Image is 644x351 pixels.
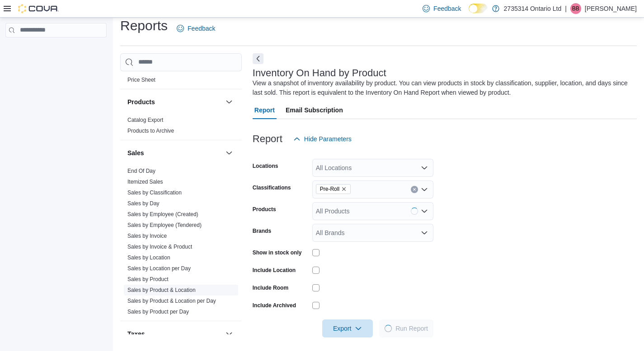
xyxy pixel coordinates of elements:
a: Catalog Export [127,117,163,123]
span: Sales by Day [127,200,160,207]
span: Sales by Product [127,276,169,283]
span: Feedback [188,24,215,33]
label: Classifications [253,184,291,191]
input: Dark Mode [469,4,488,13]
button: Open list of options [421,164,428,171]
button: Open list of options [421,186,428,193]
button: Clear input [411,186,418,193]
span: Hide Parameters [304,134,352,143]
span: Sales by Employee (Created) [127,211,198,218]
button: Taxes [224,328,235,339]
h1: Reports [120,17,168,35]
p: [PERSON_NAME] [585,3,637,14]
span: Dark Mode [469,13,469,14]
button: Next [253,53,263,64]
nav: Complex example [5,39,107,61]
p: | [565,3,567,14]
span: Itemized Sales [127,178,163,185]
span: Price Sheet [127,76,155,83]
label: Include Location [253,267,296,274]
label: Include Room [253,284,288,291]
span: Sales by Product & Location [127,286,196,294]
span: Sales by Location per Day [127,265,191,272]
p: 2735314 Ontario Ltd [504,3,562,14]
span: Feedback [433,4,461,13]
button: Export [322,319,373,337]
a: Sales by Product & Location [127,287,196,293]
span: Sales by Invoice [127,232,167,240]
span: Run Report [395,324,428,333]
a: Sales by Classification [127,189,182,196]
span: Loading [383,323,393,333]
a: Price Sheet [127,77,155,83]
label: Show in stock only [253,249,302,256]
a: Products to Archive [127,128,174,134]
h3: Sales [127,148,144,157]
label: Products [253,206,276,213]
a: Sales by Location per Day [127,265,191,272]
button: Products [127,97,222,106]
span: Sales by Classification [127,189,182,196]
label: Locations [253,162,278,170]
span: Sales by Location [127,254,170,261]
button: Remove Pre-Roll from selection in this group [341,186,347,192]
span: Report [254,101,275,119]
label: Include Archived [253,302,296,309]
a: Sales by Product [127,276,169,282]
div: Sales [120,166,242,321]
button: Sales [224,148,235,158]
a: Sales by Product per Day [127,309,189,315]
button: Hide Parameters [290,130,355,148]
button: LoadingRun Report [379,319,433,337]
a: Sales by Invoice [127,233,167,239]
span: Sales by Invoice & Product [127,243,192,250]
a: Sales by Location [127,254,170,261]
span: Sales by Product per Day [127,308,189,315]
span: Export [328,319,367,337]
h3: Products [127,97,155,106]
span: Sales by Product & Location per Day [127,297,216,305]
h3: Taxes [127,329,145,338]
div: Products [120,115,242,140]
label: Brands [253,227,271,235]
span: BB [572,3,579,14]
button: Taxes [127,329,222,338]
div: View a snapshot of inventory availability by product. You can view products in stock by classific... [253,79,632,97]
h3: Report [253,134,282,144]
button: Open list of options [421,208,428,215]
span: Pre-Roll [316,184,351,194]
h3: Inventory On Hand by Product [253,68,386,79]
button: Products [224,97,235,107]
span: Pre-Roll [320,185,339,194]
img: Cova [18,4,59,13]
span: End Of Day [127,167,155,175]
a: Sales by Day [127,200,160,207]
button: Open list of options [421,229,428,236]
div: Pricing [120,74,242,89]
a: Sales by Product & Location per Day [127,298,216,304]
a: Sales by Employee (Tendered) [127,222,202,228]
a: Itemized Sales [127,179,163,185]
button: Sales [127,148,222,157]
a: End Of Day [127,168,155,174]
a: Sales by Invoice & Product [127,244,192,250]
a: Sales by Employee (Created) [127,211,198,217]
a: Feedback [173,19,219,37]
span: Email Subscription [286,101,343,119]
div: Brodie Baker [570,3,581,14]
span: Products to Archive [127,127,174,134]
